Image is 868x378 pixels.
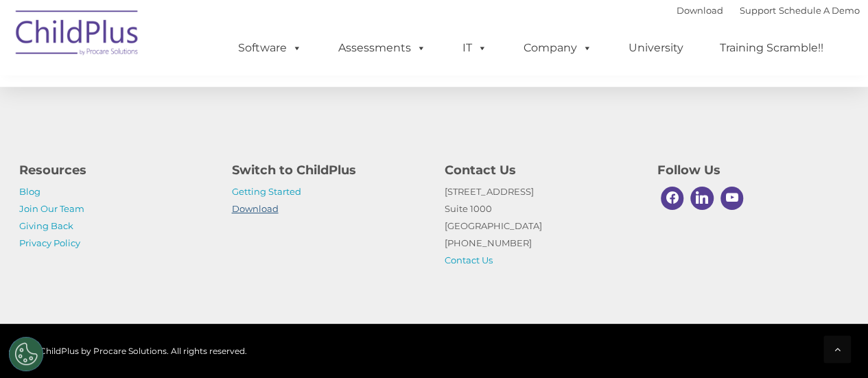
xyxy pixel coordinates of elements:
a: Linkedin [687,183,717,213]
h4: Contact Us [445,161,637,180]
img: ChildPlus by Procare Solutions [9,1,146,69]
font: | [677,5,860,16]
a: Giving Back [19,220,73,231]
p: [STREET_ADDRESS] Suite 1000 [GEOGRAPHIC_DATA] [PHONE_NUMBER] [445,183,637,269]
h4: Follow Us [657,161,849,180]
span: Last name [191,91,233,101]
a: Blog [19,186,40,197]
button: Cookies Settings [9,337,43,371]
a: Facebook [657,183,688,213]
a: Training Scramble!! [706,34,837,62]
a: Privacy Policy [19,237,80,248]
a: University [615,34,697,62]
a: Assessments [325,34,440,62]
a: IT [449,34,501,62]
h4: Resources [19,161,211,180]
a: Download [232,203,279,214]
a: Download [677,5,723,16]
a: Software [224,34,316,62]
a: Contact Us [445,255,493,265]
a: Schedule A Demo [779,5,860,16]
a: Join Our Team [19,203,84,214]
a: Youtube [717,183,747,213]
span: © 2025 ChildPlus by Procare Solutions. All rights reserved. [9,346,247,356]
a: Support [740,5,776,16]
a: Getting Started [232,186,301,197]
a: Company [510,34,606,62]
span: Phone number [191,147,249,157]
h4: Switch to ChildPlus [232,161,424,180]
